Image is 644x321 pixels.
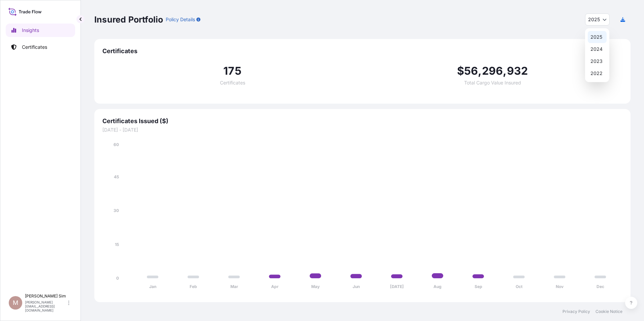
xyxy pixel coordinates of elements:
[25,293,67,299] p: [PERSON_NAME] Sim
[6,40,75,54] a: Certificates
[25,300,67,312] p: [PERSON_NAME][EMAIL_ADDRESS][DOMAIN_NAME]
[102,117,622,125] span: Certificates Issued ($)
[230,284,238,289] tspan: Mar
[114,142,119,147] tspan: 60
[457,66,464,76] span: $
[13,299,18,306] span: M
[114,174,119,179] tspan: 45
[585,13,610,26] button: Year Selector
[482,66,503,76] span: 296
[464,80,521,85] span: Total Cargo Value Insured
[115,242,119,247] tspan: 15
[114,208,119,213] tspan: 30
[556,284,564,289] tspan: Nov
[478,66,482,76] span: ,
[102,127,622,133] span: [DATE] - [DATE]
[166,16,195,23] p: Policy Details
[220,80,245,85] span: Certificates
[597,284,604,289] tspan: Dec
[516,284,523,289] tspan: Oct
[353,284,360,289] tspan: Jun
[6,24,75,37] a: Insights
[588,67,607,79] div: 2022
[22,44,47,50] p: Certificates
[433,284,442,289] tspan: Aug
[390,284,404,289] tspan: [DATE]
[562,309,590,314] a: Privacy Policy
[507,66,528,76] span: 932
[102,47,622,55] span: Certificates
[503,66,507,76] span: ,
[22,27,39,34] p: Insights
[588,31,607,43] div: 2025
[271,284,279,289] tspan: Apr
[588,43,607,55] div: 2024
[190,284,197,289] tspan: Feb
[585,28,609,82] div: Year Selector
[116,276,119,281] tspan: 0
[588,16,600,23] span: 2025
[311,284,320,289] tspan: May
[94,14,163,25] p: Insured Portfolio
[149,284,156,289] tspan: Jan
[588,55,607,67] div: 2023
[223,66,241,76] span: 175
[475,284,482,289] tspan: Sep
[464,66,478,76] span: 56
[595,309,622,314] a: Cookie Notice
